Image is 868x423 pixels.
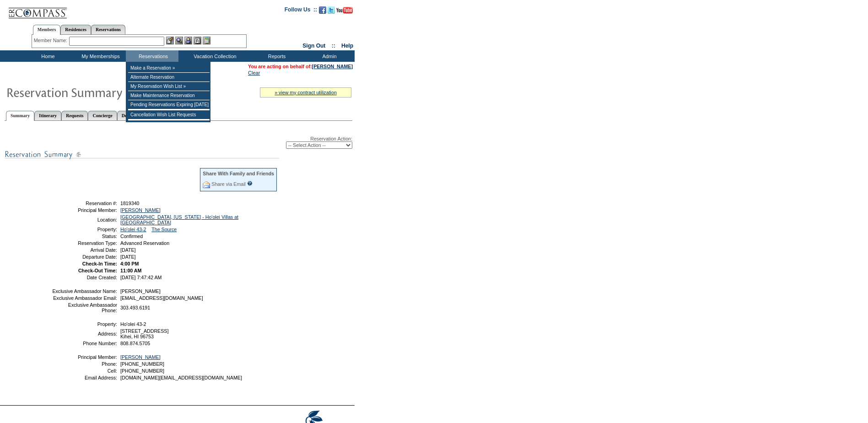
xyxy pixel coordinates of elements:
img: Impersonate [184,37,192,44]
a: Detail [117,111,138,120]
div: Member Name: [34,37,69,44]
td: Make Maintenance Reservation [128,91,210,100]
td: Alternate Reservation [128,73,210,82]
span: [PHONE_NUMBER] [120,368,164,374]
td: My Memberships [73,50,126,62]
td: Pending Reservations Expiring [DATE] [128,100,210,109]
span: [DOMAIN_NAME][EMAIL_ADDRESS][DOMAIN_NAME] [120,375,242,380]
td: Admin [302,50,355,62]
a: Concierge [88,111,117,120]
a: Become our fan on Facebook [319,9,326,15]
td: Exclusive Ambassador Phone: [52,302,117,313]
img: Reservations [194,37,201,44]
span: You are acting on behalf of: [248,64,353,69]
span: [STREET_ADDRESS] Kihei, HI 96753 [120,328,168,339]
a: [GEOGRAPHIC_DATA], [US_STATE] - Ho'olei Villas at [GEOGRAPHIC_DATA] [120,214,238,225]
td: Exclusive Ambassador Name: [52,288,117,294]
img: Reservaton Summary [6,83,189,101]
a: The Source [151,227,177,232]
div: Share With Family and Friends [203,171,274,176]
td: Date Created: [52,275,117,280]
img: View [175,37,183,44]
td: Property: [52,227,117,232]
a: Residences [60,25,91,34]
span: [DATE] [120,254,136,260]
a: Sign Out [302,43,325,49]
a: Members [33,25,61,35]
span: [DATE] 7:47:42 AM [120,275,162,280]
td: Status: [52,233,117,239]
td: Reports [249,50,302,62]
img: subTtlResSummary.gif [5,149,279,160]
td: Follow Us :: [285,5,317,16]
td: Phone: [52,361,117,367]
td: Reservation #: [52,201,117,206]
a: Follow us on Twitter [328,9,335,15]
span: [PHONE_NUMBER] [120,361,164,367]
td: Home [21,50,73,62]
span: [DATE] [120,247,136,253]
input: What is this? [247,181,253,186]
a: Reservations [91,25,125,34]
span: Ho'olei 43-2 [120,321,146,327]
td: Location: [52,214,117,225]
div: Reservation Action: [5,136,352,149]
td: Make a Reservation » [128,64,210,73]
a: [PERSON_NAME] [312,64,353,69]
a: Share via Email [211,181,246,187]
span: 11:00 AM [120,268,141,273]
img: Subscribe to our YouTube Channel [336,7,353,14]
td: Reservation Type: [52,240,117,246]
a: Subscribe to our YouTube Channel [336,9,353,15]
a: [PERSON_NAME] [120,354,161,360]
a: » view my contract utilization [275,90,337,95]
td: Arrival Date: [52,247,117,253]
a: Ho'olei 43-2 [120,227,146,232]
td: Cell: [52,368,117,374]
span: [EMAIL_ADDRESS][DOMAIN_NAME] [120,295,203,301]
span: Confirmed [120,233,143,239]
a: Itinerary [34,111,61,120]
td: Reservations [126,50,178,62]
td: Phone Number: [52,341,117,346]
td: Property: [52,321,117,327]
strong: Check-In Time: [82,261,117,266]
span: [PERSON_NAME] [120,288,161,294]
a: Help [341,43,353,49]
strong: Check-Out Time: [78,268,117,273]
img: Follow us on Twitter [328,6,335,14]
img: b_calculator.gif [203,37,210,44]
td: Principal Member: [52,354,117,360]
span: 4:00 PM [120,261,139,266]
span: 303.493.6191 [120,305,150,310]
td: My Reservation Wish List » [128,82,210,91]
span: :: [332,43,335,49]
img: Become our fan on Facebook [319,6,326,14]
img: b_edit.gif [166,37,174,44]
td: Cancellation Wish List Requests [128,110,210,119]
span: 808.874.5705 [120,341,150,346]
span: Advanced Reservation [120,240,169,246]
td: Exclusive Ambassador Email: [52,295,117,301]
a: Requests [61,111,88,120]
td: Departure Date: [52,254,117,260]
td: Email Address: [52,375,117,380]
td: Vacation Collection [178,50,249,62]
a: Summary [6,111,34,121]
a: Clear [248,70,260,76]
a: [PERSON_NAME] [120,207,161,213]
td: Address: [52,328,117,339]
td: Principal Member: [52,207,117,213]
span: 1819340 [120,201,140,206]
